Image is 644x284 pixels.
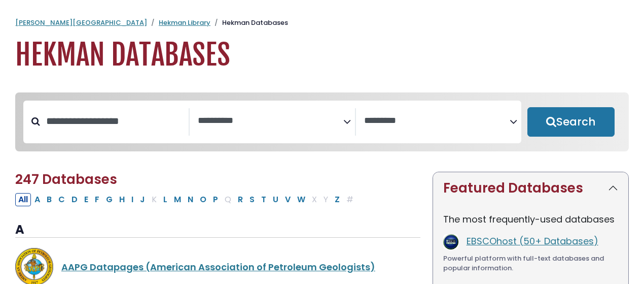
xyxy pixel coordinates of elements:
[128,193,136,206] button: Filter Results I
[40,113,189,130] input: Search database by title or keyword
[15,170,117,188] span: 247 Databases
[44,193,55,206] button: Filter Results B
[15,193,31,206] button: All
[210,18,288,28] li: Hekman Databases
[467,235,598,247] a: EBSCOhost (50+ Databases)
[282,193,294,206] button: Filter Results V
[270,193,281,206] button: Filter Results U
[185,193,196,206] button: Filter Results N
[68,193,81,206] button: Filter Results D
[137,193,148,206] button: Filter Results J
[171,193,184,206] button: Filter Results M
[527,107,615,137] button: Submit for Search Results
[443,212,618,226] p: The most frequently-used databases
[160,193,170,206] button: Filter Results L
[15,18,629,28] nav: breadcrumb
[31,193,43,206] button: Filter Results A
[15,92,629,151] nav: Search filters
[159,18,210,27] a: Hekman Library
[15,18,147,27] a: [PERSON_NAME][GEOGRAPHIC_DATA]
[443,254,618,273] div: Powerful platform with full-text databases and popular information.
[258,193,269,206] button: Filter Results T
[55,193,68,206] button: Filter Results C
[15,193,357,205] div: Alpha-list to filter by first letter of database name
[116,193,128,206] button: Filter Results H
[92,193,102,206] button: Filter Results F
[61,261,375,273] a: AAPG Datapages (American Association of Petroleum Geologists)
[246,193,258,206] button: Filter Results S
[15,223,420,238] h3: A
[210,193,221,206] button: Filter Results P
[197,193,209,206] button: Filter Results O
[364,116,510,127] textarea: Search
[198,116,343,127] textarea: Search
[235,193,246,206] button: Filter Results R
[103,193,116,206] button: Filter Results G
[294,193,308,206] button: Filter Results W
[433,172,628,204] button: Featured Databases
[15,38,629,72] h1: Hekman Databases
[332,193,343,206] button: Filter Results Z
[81,193,91,206] button: Filter Results E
